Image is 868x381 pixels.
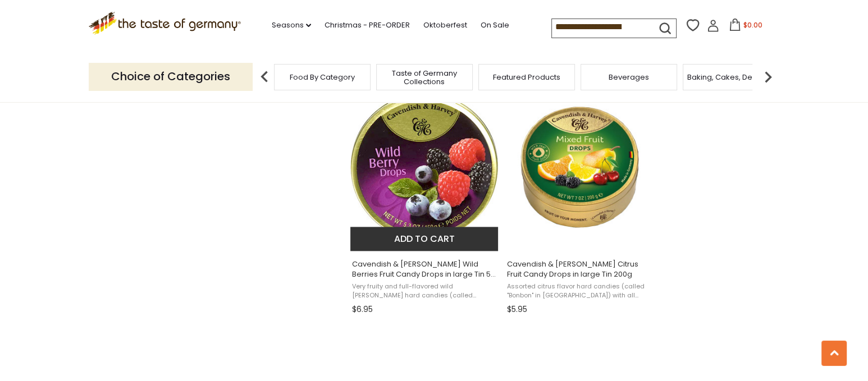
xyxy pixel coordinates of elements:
span: $5.95 [507,304,527,315]
img: Cavendish & Harvey Wild Berries Fruit Candy Drops [350,93,499,241]
a: Taste of Germany Collections [380,69,469,86]
span: Very fruity and full-flavored wild [PERSON_NAME] hard candies (called "Bonbon" in [GEOGRAPHIC_DAT... [352,282,497,300]
button: Add to cart [350,227,498,251]
img: previous arrow [253,66,276,88]
p: Choice of Categories [89,63,253,90]
span: $6.95 [352,304,373,315]
a: Food By Category [290,73,355,81]
span: Assorted citrus flavor hard candies (called "Bonbon" in [GEOGRAPHIC_DATA]) with all natural flavo... [507,282,652,300]
img: next arrow [757,66,779,88]
img: Cavendish & Harvey Citrus Fruit Candy Drops [505,93,654,241]
a: Oktoberfest [423,19,467,31]
span: Cavendish & [PERSON_NAME] Wild Berries Fruit Candy Drops in large Tin 5.3 oz [352,259,497,279]
button: $0.00 [721,19,769,35]
a: Beverages [609,73,649,81]
a: Christmas - PRE-ORDER [325,19,410,31]
span: $0.00 [743,20,762,30]
a: Baking, Cakes, Desserts [687,73,774,81]
a: Cavendish & Harvey Wild Berries Fruit Candy Drops in large Tin 5.3 oz [350,82,499,318]
a: Cavendish & Harvey Citrus Fruit Candy Drops in large Tin 200g [505,82,654,318]
a: Seasons [272,19,311,31]
a: On Sale [481,19,509,31]
span: Cavendish & [PERSON_NAME] Citrus Fruit Candy Drops in large Tin 200g [507,259,652,279]
a: Featured Products [493,73,560,81]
